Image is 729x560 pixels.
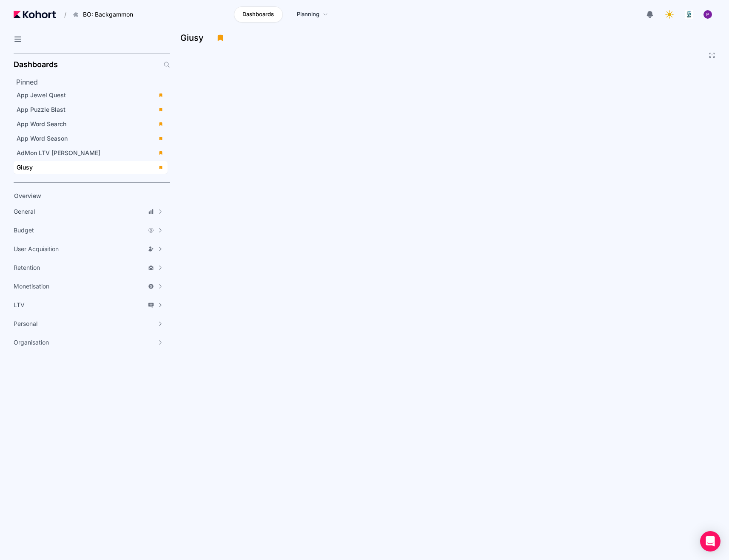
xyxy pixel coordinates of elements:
[16,77,170,87] h2: Pinned
[17,120,66,127] span: App Word Search
[14,89,168,102] a: App Jewel Quest
[17,164,33,171] span: Giusy
[17,135,68,142] span: App Word Season
[14,11,56,18] img: Kohort logo
[180,34,209,42] h3: Giusy
[57,10,66,19] span: /
[14,132,168,145] a: App Word Season
[83,10,133,19] span: BO: Backgammon
[14,161,168,174] a: Giusy
[700,531,720,552] div: Open Intercom Messenger
[14,263,40,272] span: Retention
[14,282,49,291] span: Monetisation
[14,245,59,253] span: User Acquisition
[14,118,168,130] a: App Word Search
[288,6,337,23] a: Planning
[14,320,37,328] span: Personal
[14,192,41,199] span: Overview
[68,7,142,22] button: BO: Backgammon
[17,106,65,113] span: App Puzzle Blast
[685,10,693,19] img: logo_logo_images_1_20240607072359498299_20240828135028712857.jpeg
[17,149,100,156] span: AdMon LTV [PERSON_NAME]
[14,61,58,68] h2: Dashboards
[14,207,35,216] span: General
[14,301,25,309] span: LTV
[234,6,283,23] a: Dashboards
[14,103,168,116] a: App Puzzle Blast
[242,10,274,19] span: Dashboards
[14,147,168,159] a: AdMon LTV [PERSON_NAME]
[11,189,156,202] a: Overview
[17,91,66,99] span: App Jewel Quest
[709,52,715,59] button: Fullscreen
[297,10,319,19] span: Planning
[14,338,49,347] span: Organisation
[14,226,34,235] span: Budget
